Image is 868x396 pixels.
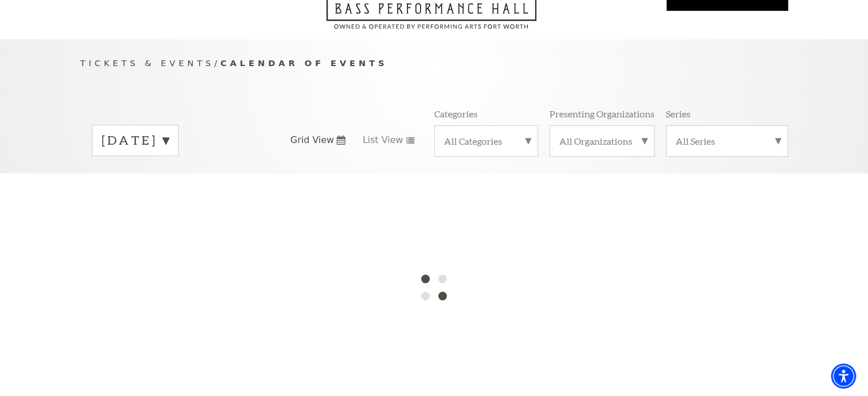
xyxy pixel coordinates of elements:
[362,134,403,146] span: List View
[444,135,528,147] label: All Categories
[434,108,478,120] p: Categories
[676,135,778,147] label: All Series
[666,108,691,120] p: Series
[102,132,169,149] label: [DATE]
[220,58,387,68] span: Calendar of Events
[550,108,655,120] p: Presenting Organizations
[831,364,856,389] div: Accessibility Menu
[80,58,215,68] span: Tickets & Events
[559,135,645,147] label: All Organizations
[290,134,334,146] span: Grid View
[80,56,788,71] p: /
